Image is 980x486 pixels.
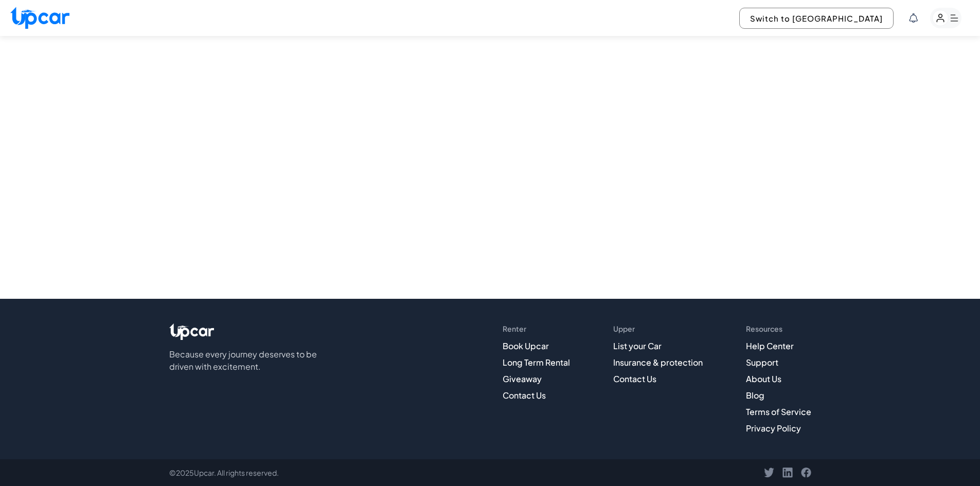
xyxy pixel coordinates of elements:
[503,390,546,401] a: Contact Us
[503,373,542,384] a: Giveaway
[746,423,801,434] a: Privacy Policy
[169,323,215,340] img: Upcar Logo
[613,340,662,351] a: List your Car
[746,406,811,417] a: Terms of Service
[746,323,811,334] h4: Resources
[746,390,764,401] a: Blog
[169,348,334,373] p: Because every journey deserves to be driven with excitement.
[613,357,703,368] a: Insurance & protection
[801,467,811,478] img: Facebook
[746,373,781,384] a: About Us
[782,467,793,478] img: LinkedIn
[169,467,279,478] span: © 2025 Upcar. All rights reserved.
[503,323,570,334] h4: Renter
[739,8,894,29] button: Switch to [GEOGRAPHIC_DATA]
[764,467,774,478] img: Twitter
[503,357,570,368] a: Long Term Rental
[746,357,778,368] a: Support
[613,373,656,384] a: Contact Us
[10,7,69,29] img: Upcar Logo
[613,323,703,334] h4: Upper
[746,340,794,351] a: Help Center
[503,340,549,351] a: Book Upcar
